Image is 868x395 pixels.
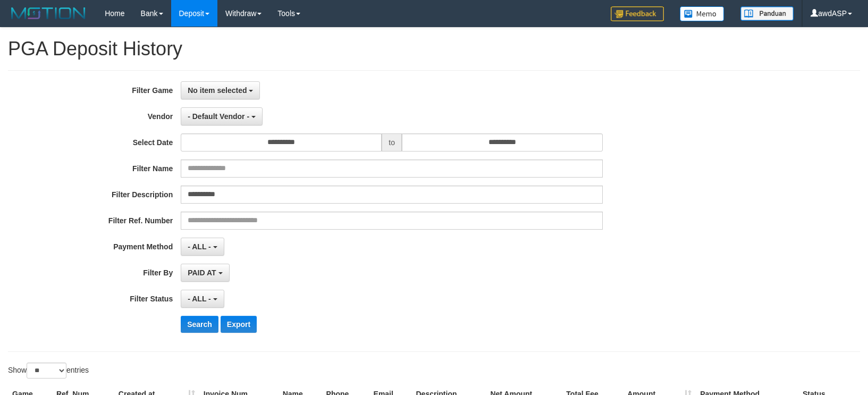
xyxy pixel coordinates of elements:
[181,81,260,99] button: No item selected
[181,238,224,256] button: - ALL -
[382,133,402,152] span: to
[611,6,664,21] img: Feedback.jpg
[188,112,249,121] span: - Default Vendor -
[181,290,224,308] button: - ALL -
[188,86,247,95] span: No item selected
[188,268,216,277] span: PAID AT
[740,6,794,21] img: panduan.png
[181,107,263,125] button: - Default Vendor -
[8,38,860,60] h1: PGA Deposit History
[188,242,211,251] span: - ALL -
[8,5,89,21] img: MOTION_logo.png
[680,6,724,21] img: Button%20Memo.svg
[27,363,66,379] select: Showentries
[181,316,218,333] button: Search
[8,363,89,379] label: Show entries
[181,264,229,282] button: PAID AT
[188,295,211,303] span: - ALL -
[221,316,257,333] button: Export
